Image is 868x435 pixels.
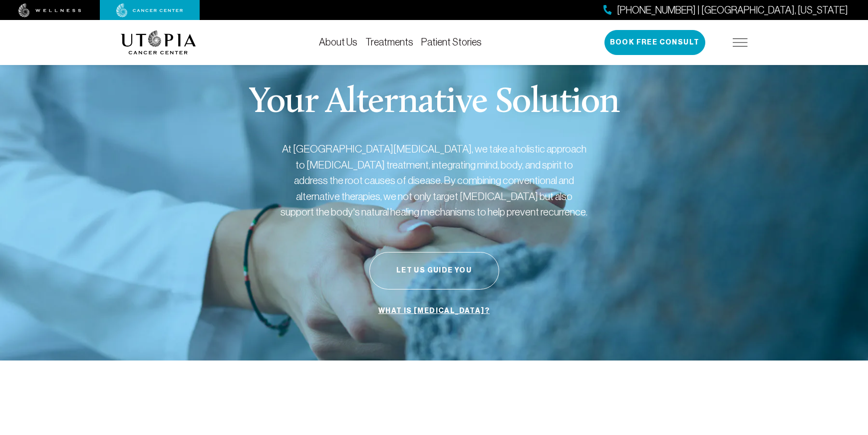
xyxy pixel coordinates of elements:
button: Let Us Guide You [369,252,499,289]
img: cancer center [116,3,183,17]
span: [PHONE_NUMBER] | [GEOGRAPHIC_DATA], [US_STATE] [617,3,848,17]
a: What is [MEDICAL_DATA]? [376,301,492,320]
img: wellness [18,3,81,17]
a: Treatments [365,36,413,47]
button: Book Free Consult [604,30,705,55]
p: At [GEOGRAPHIC_DATA][MEDICAL_DATA], we take a holistic approach to [MEDICAL_DATA] treatment, inte... [280,141,589,220]
a: [PHONE_NUMBER] | [GEOGRAPHIC_DATA], [US_STATE] [603,3,848,17]
p: Your Alternative Solution [249,85,619,121]
a: About Us [319,36,357,47]
img: logo [121,30,196,54]
img: icon-hamburger [733,38,748,46]
a: Patient Stories [421,36,482,47]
